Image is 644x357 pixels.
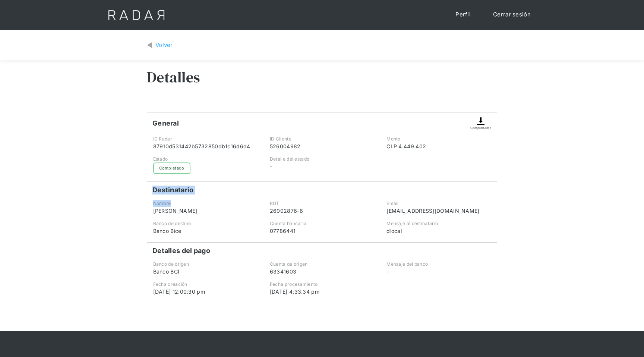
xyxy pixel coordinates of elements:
[386,207,491,215] div: [EMAIL_ADDRESS][DOMAIN_NAME]
[153,288,258,296] div: [DATE] 12:00:30 pm
[270,220,374,227] div: Cuenta bancaria
[270,136,374,142] div: ID Cliente
[153,281,258,288] div: Fecha creación
[270,268,374,275] div: 63341603
[153,162,190,174] div: Completado
[386,200,491,207] div: Email
[270,288,374,296] div: [DATE] 4:33:34 pm
[386,268,491,275] div: -
[152,246,210,255] h4: Detalles del pago
[386,261,491,268] div: Mensaje del banco
[386,227,491,235] div: dlocal
[153,142,258,150] div: 87910d531442b5732850db1c16d6d4
[270,261,374,268] div: Cuenta de origen
[153,261,258,268] div: Banco de origen
[470,126,492,130] div: Comprobante
[153,227,258,235] div: Banco Bice
[270,156,374,162] div: Detalle del estado
[152,119,179,128] h4: General
[386,142,491,150] div: CLP 4.449.402
[448,7,478,22] a: Perfil
[147,41,173,50] a: Volver
[386,136,491,142] div: Monto
[476,117,485,126] img: Descargar comprobante
[386,220,491,227] div: Mensaje al destinatario
[152,186,194,195] h4: Destinatario
[147,68,200,86] h3: Detalles
[270,207,374,215] div: 26002876-6
[153,200,258,207] div: Nombre
[486,7,538,22] a: Cerrar sesión
[270,227,374,235] div: 07786441
[153,220,258,227] div: Banco de destino
[270,200,374,207] div: RUT
[153,156,258,162] div: Estado
[270,162,374,170] div: -
[155,41,173,50] div: Volver
[270,142,374,150] div: 526004982
[153,268,258,275] div: Banco BCI
[270,281,374,288] div: Fecha procesamiento
[153,136,258,142] div: ID Radar
[153,207,258,215] div: [PERSON_NAME]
